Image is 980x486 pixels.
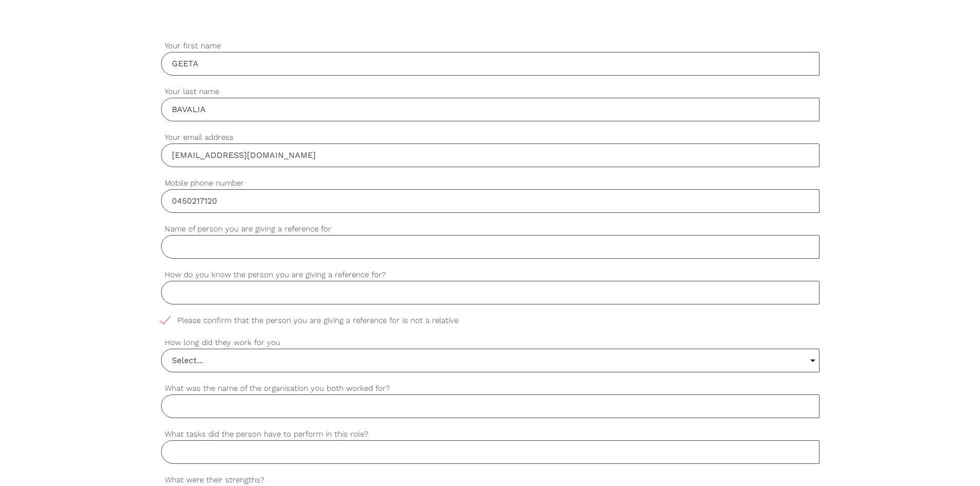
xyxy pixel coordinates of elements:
label: Mobile phone number [161,177,819,189]
label: Your first name [161,40,819,52]
label: Name of person you are giving a reference for [161,223,819,235]
span: Please confirm that the person you are giving a reference for is not a relative [161,315,478,327]
label: Your email address [161,132,819,143]
label: How do you know the person you are giving a reference for? [161,269,819,281]
label: How long did they work for you [161,337,819,349]
label: What tasks did the person have to perform in this role? [161,428,819,440]
label: What were their strengths? [161,474,819,486]
label: Your last name [161,86,819,98]
label: What was the name of the organisation you both worked for? [161,383,819,394]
